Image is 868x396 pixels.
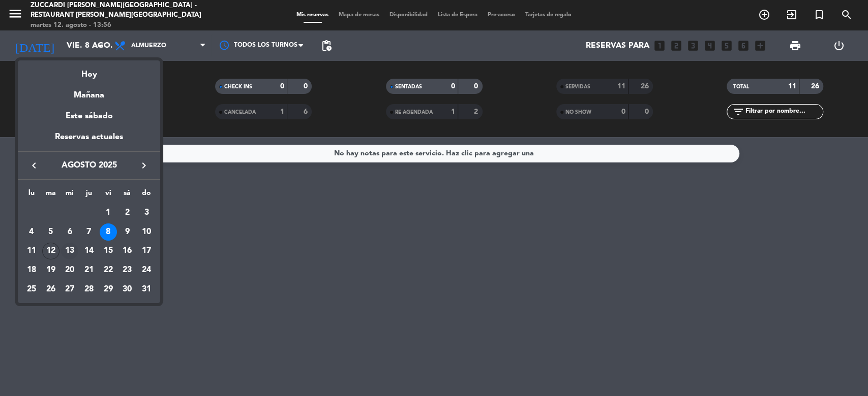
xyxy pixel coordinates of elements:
div: Reservas actuales [18,130,160,151]
td: 25 de agosto de 2025 [22,280,41,299]
td: 7 de agosto de 2025 [79,222,99,242]
td: 23 de agosto de 2025 [118,260,137,280]
td: 4 de agosto de 2025 [22,222,41,242]
td: 20 de agosto de 2025 [60,260,79,280]
td: 22 de agosto de 2025 [99,260,118,280]
div: 21 [80,261,98,279]
div: 31 [138,281,155,298]
div: 2 [118,204,136,221]
th: domingo [137,187,156,203]
td: 26 de agosto de 2025 [41,280,61,299]
i: keyboard_arrow_left [28,159,40,172]
td: 9 de agosto de 2025 [118,222,137,242]
div: 28 [80,281,98,298]
th: sábado [118,187,137,203]
td: 30 de agosto de 2025 [118,280,137,299]
td: 5 de agosto de 2025 [41,222,61,242]
td: 16 de agosto de 2025 [118,242,137,261]
div: 8 [100,223,117,241]
div: 19 [42,261,59,279]
div: 24 [138,261,155,279]
td: 21 de agosto de 2025 [79,260,99,280]
td: 28 de agosto de 2025 [79,280,99,299]
div: 14 [80,243,98,260]
button: keyboard_arrow_right [135,159,153,172]
div: 11 [23,243,40,260]
div: 16 [118,243,136,260]
td: AGO. [22,203,99,222]
th: lunes [22,187,41,203]
td: 10 de agosto de 2025 [137,222,156,242]
div: 9 [118,223,136,241]
button: keyboard_arrow_left [25,159,43,172]
td: 6 de agosto de 2025 [60,222,79,242]
th: viernes [99,187,118,203]
div: 13 [61,243,78,260]
td: 15 de agosto de 2025 [99,242,118,261]
td: 1 de agosto de 2025 [99,203,118,222]
div: Este sábado [18,102,160,130]
div: 27 [61,281,78,298]
i: keyboard_arrow_right [138,159,150,172]
div: 6 [61,223,78,241]
div: 7 [80,223,98,241]
div: 17 [138,243,155,260]
td: 29 de agosto de 2025 [99,280,118,299]
div: 12 [42,243,59,260]
td: 17 de agosto de 2025 [137,242,156,261]
div: 29 [100,281,117,298]
div: 15 [100,243,117,260]
div: 4 [23,223,40,241]
div: 10 [138,223,155,241]
td: 3 de agosto de 2025 [137,203,156,222]
td: 2 de agosto de 2025 [118,203,137,222]
div: 18 [23,261,40,279]
td: 12 de agosto de 2025 [41,242,61,261]
div: 5 [42,223,59,241]
span: agosto 2025 [43,159,135,172]
td: 13 de agosto de 2025 [60,242,79,261]
td: 24 de agosto de 2025 [137,260,156,280]
th: martes [41,187,61,203]
div: 25 [23,281,40,298]
div: 3 [138,204,155,221]
div: Hoy [18,60,160,81]
td: 14 de agosto de 2025 [79,242,99,261]
th: jueves [79,187,99,203]
div: 26 [42,281,59,298]
td: 8 de agosto de 2025 [99,222,118,242]
td: 27 de agosto de 2025 [60,280,79,299]
td: 19 de agosto de 2025 [41,260,61,280]
th: miércoles [60,187,79,203]
div: 20 [61,261,78,279]
div: Mañana [18,81,160,102]
td: 11 de agosto de 2025 [22,242,41,261]
div: 1 [100,204,117,221]
td: 18 de agosto de 2025 [22,260,41,280]
td: 31 de agosto de 2025 [137,280,156,299]
div: 22 [100,261,117,279]
div: 23 [118,261,136,279]
div: 30 [118,281,136,298]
